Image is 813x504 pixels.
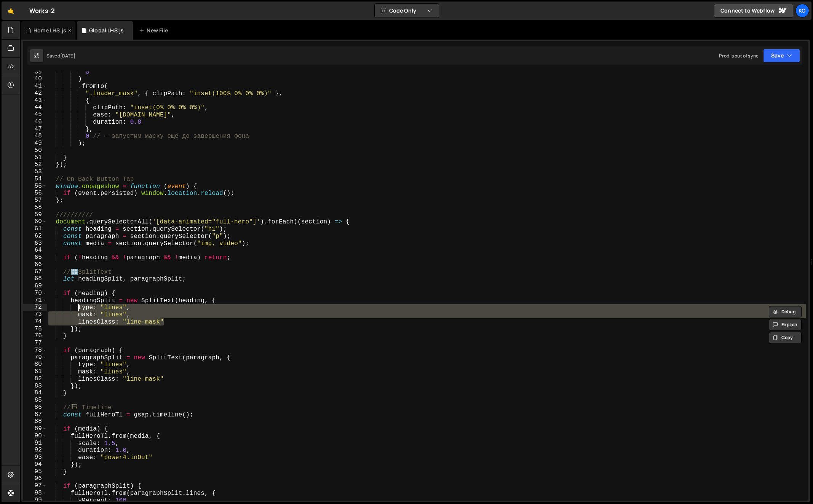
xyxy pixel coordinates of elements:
a: Connect to Webflow [714,4,793,18]
div: 74 [23,318,47,325]
div: 89 [23,425,47,432]
div: 53 [23,168,47,175]
div: 47 [23,126,47,133]
div: 65 [23,254,47,261]
div: 49 [23,140,47,147]
div: 82 [23,375,47,383]
div: 78 [23,347,47,354]
button: Explain [769,319,802,330]
div: 51 [23,154,47,161]
div: 57 [23,197,47,204]
div: 69 [23,282,47,290]
div: 73 [23,311,47,318]
div: 50 [23,147,47,154]
div: 67 [23,268,47,276]
div: 83 [23,383,47,390]
div: 63 [23,240,47,247]
div: 42 [23,90,47,97]
div: 72 [23,304,47,311]
div: 59 [23,211,47,219]
div: 61 [23,225,47,233]
div: 62 [23,233,47,240]
div: 90 [23,432,47,440]
div: 55 [23,183,47,190]
div: 84 [23,389,47,397]
div: 43 [23,97,47,104]
div: 80 [23,361,47,368]
div: 54 [23,175,47,183]
div: 45 [23,111,47,118]
div: 75 [23,325,47,333]
div: 70 [23,290,47,297]
div: 94 [23,461,47,468]
div: 46 [23,118,47,126]
div: New File [139,27,171,34]
button: Save [763,49,800,62]
div: 41 [23,83,47,90]
div: Home LHS.js [34,27,66,34]
div: Saved [46,53,75,59]
div: 92 [23,447,47,454]
div: Global LHS.js [89,27,124,34]
div: 96 [23,475,47,482]
div: 48 [23,132,47,140]
div: 99 [23,497,47,504]
a: Ko [795,4,809,18]
div: 87 [23,411,47,418]
button: Code Only [375,4,439,18]
div: 77 [23,340,47,347]
div: 88 [23,418,47,425]
a: 🤙 [2,2,20,20]
div: 44 [23,104,47,111]
div: 58 [23,204,47,211]
div: 64 [23,247,47,254]
div: 86 [23,404,47,411]
div: 81 [23,368,47,375]
div: 56 [23,190,47,197]
div: 79 [23,354,47,361]
div: [DATE] [60,53,75,59]
div: Works-2 [29,6,55,15]
div: Prod is out of sync [719,53,759,59]
button: Copy [769,332,802,343]
div: 93 [23,454,47,461]
div: 91 [23,440,47,447]
div: 71 [23,297,47,304]
div: 76 [23,332,47,340]
div: 97 [23,482,47,490]
div: 40 [23,75,47,83]
div: 60 [23,218,47,225]
button: Debug [769,306,802,317]
div: 39 [23,69,47,76]
div: 52 [23,161,47,168]
div: 85 [23,397,47,404]
div: 98 [23,490,47,497]
div: 95 [23,468,47,475]
div: 68 [23,275,47,282]
div: 66 [23,261,47,268]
